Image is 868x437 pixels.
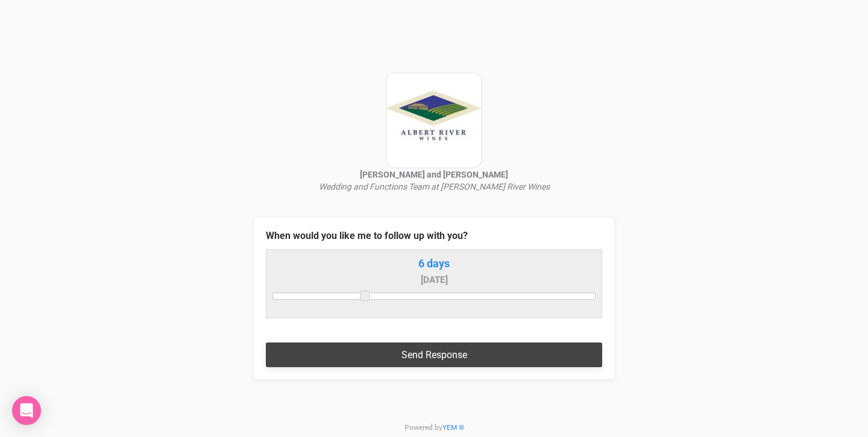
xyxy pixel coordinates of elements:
i: Wedding and Functions Team at [PERSON_NAME] River Wines [319,182,550,191]
legend: When would you like me to follow up with you? [266,229,602,243]
img: logo.JPG [386,72,482,169]
small: [DATE] [421,274,448,285]
strong: [PERSON_NAME] and [PERSON_NAME] [360,170,508,179]
span: 6 days [272,256,596,287]
div: Open Intercom Messenger [12,396,41,425]
a: YEM ® [442,423,464,432]
button: Send Response [266,342,602,367]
